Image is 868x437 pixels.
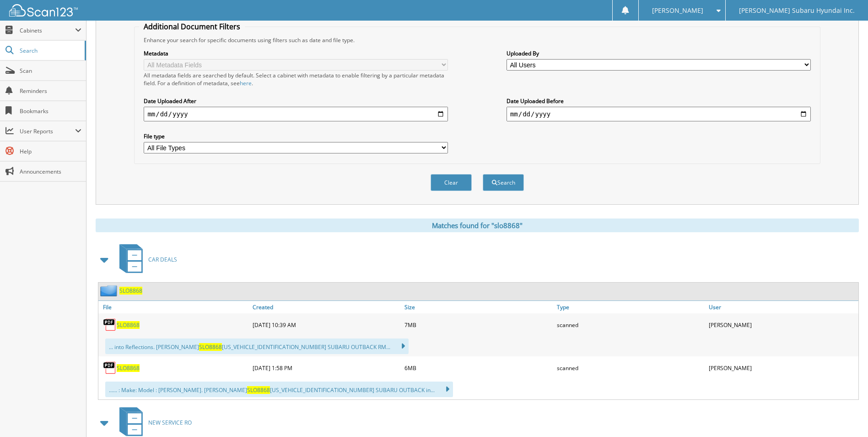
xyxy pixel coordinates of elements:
label: File type [144,132,448,140]
span: [PERSON_NAME] Subaru Hyundai Inc. [739,8,855,13]
div: Enhance your search for specific documents using filters such as date and file type. [139,36,815,44]
span: SLO8868 [247,386,270,394]
a: CAR DEALS [114,241,177,278]
a: Size [402,301,554,313]
div: ... into Reflections. [PERSON_NAME] [US_VEHICLE_IDENTIFICATION_NUMBER] SUBARU OUTBACK RM... [105,339,409,354]
a: Created [250,301,402,313]
a: SLO8868 [119,287,142,295]
div: All metadata fields are searched by default. Select a cabinet with metadata to enable filtering b... [144,71,448,87]
span: Announcements [20,168,81,175]
img: folder2.png [100,285,119,296]
span: Help [20,147,81,155]
iframe: Chat Widget [822,393,868,437]
a: SLO8868 [117,364,140,372]
div: [DATE] 10:39 AM [250,316,402,334]
div: [PERSON_NAME] [706,359,858,377]
button: Search [483,174,524,191]
span: SLO8868 [199,343,222,351]
div: [PERSON_NAME] [706,316,858,334]
a: User [706,301,858,313]
a: File [98,301,250,313]
label: Date Uploaded Before [507,97,811,105]
div: Matches found for "slo8868" [96,218,859,232]
label: Metadata [144,49,448,57]
div: 6MB [402,359,554,377]
a: SLO8868 [117,321,140,329]
span: Cabinets [20,27,75,34]
span: Scan [20,67,81,75]
input: start [144,107,448,121]
input: end [507,107,811,121]
legend: Additional Document Filters [139,22,245,32]
span: Reminders [20,87,81,95]
img: PDF.png [103,361,117,375]
div: [DATE] 1:58 PM [250,359,402,377]
div: scanned [555,359,706,377]
div: scanned [555,316,706,334]
span: Bookmarks [20,107,81,115]
span: [PERSON_NAME] [652,8,703,13]
span: Search [20,47,80,55]
label: Date Uploaded After [144,97,448,105]
label: Uploaded By [507,49,811,57]
div: ...... : Make: Model : [PERSON_NAME]. [PERSON_NAME] [US_VEHICLE_IDENTIFICATION_NUMBER] SUBARU OUT... [105,382,453,397]
span: NEW SERVICE RO [148,419,192,426]
span: User Reports [20,127,75,135]
a: Type [555,301,706,313]
button: Clear [431,174,472,191]
img: PDF.png [103,318,117,332]
img: scan123-logo-white.svg [9,4,78,16]
a: here [240,79,252,87]
div: 7MB [402,316,554,334]
span: CAR DEALS [148,256,177,263]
